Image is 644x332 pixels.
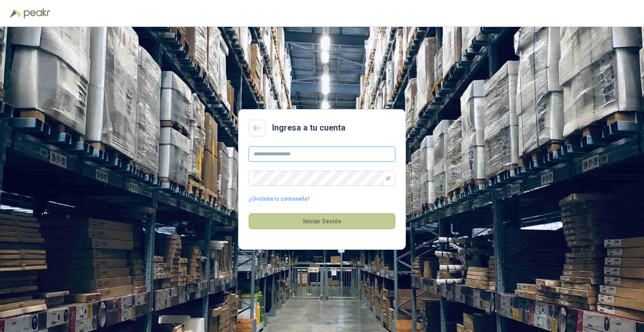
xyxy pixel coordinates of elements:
[23,8,50,18] img: Peakr
[249,213,395,229] button: Iniciar Sesión
[272,121,345,134] h2: Ingresa a tu cuenta
[10,9,22,18] img: Logo
[249,195,309,203] a: ¿Olvidaste tu contraseña?
[386,176,391,181] span: eye-invisible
